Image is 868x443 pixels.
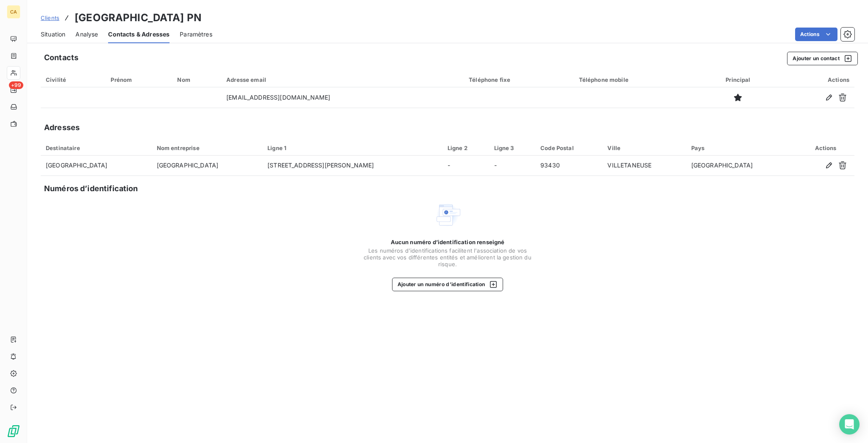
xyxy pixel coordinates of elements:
span: Contacts & Adresses [108,30,170,39]
span: Paramètres [180,30,212,39]
button: Ajouter un numéro d’identification [392,278,504,291]
span: Situation [41,30,65,39]
span: Les numéros d'identifications facilitent l'association de vos clients avec vos différentes entité... [363,247,532,267]
td: - [442,156,489,176]
span: Clients [41,14,59,21]
button: Actions [795,28,837,41]
div: Destinataire [46,145,147,151]
button: Ajouter un contact [787,52,858,65]
span: Analyse [75,30,98,39]
td: [STREET_ADDRESS][PERSON_NAME] [262,156,442,176]
div: Ligne 3 [494,145,531,151]
div: Principal [706,76,770,83]
div: Ligne 2 [448,145,484,151]
div: Nom entreprise [157,145,258,151]
div: Nom [177,76,216,83]
td: [EMAIL_ADDRESS][DOMAIN_NAME] [221,87,464,108]
td: - [489,156,536,176]
div: Code Postal [540,145,597,151]
div: Ville [607,145,681,151]
h3: [GEOGRAPHIC_DATA] PN [75,10,201,25]
div: Téléphone fixe [469,76,568,83]
div: Adresse email [226,76,459,83]
div: Prénom [111,76,167,83]
h5: Adresses [44,122,80,134]
h5: Numéros d’identification [44,183,138,195]
span: +99 [9,81,23,89]
td: VILLETANEUSE [602,156,686,176]
td: 93430 [535,156,602,176]
td: [GEOGRAPHIC_DATA] [152,156,263,176]
div: Actions [802,145,849,151]
img: Logo LeanPay [7,424,20,438]
span: Aucun numéro d’identification renseigné [391,239,505,245]
div: Ligne 1 [267,145,437,151]
td: [GEOGRAPHIC_DATA] [41,156,152,176]
div: Téléphone mobile [579,76,696,83]
div: CA [7,5,20,19]
td: [GEOGRAPHIC_DATA] [686,156,797,176]
div: Actions [780,76,849,83]
img: Empty state [434,201,461,228]
div: Pays [691,145,792,151]
a: Clients [41,14,59,22]
div: Open Intercom Messenger [839,414,860,435]
div: Civilité [46,76,100,83]
h5: Contacts [44,52,78,64]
